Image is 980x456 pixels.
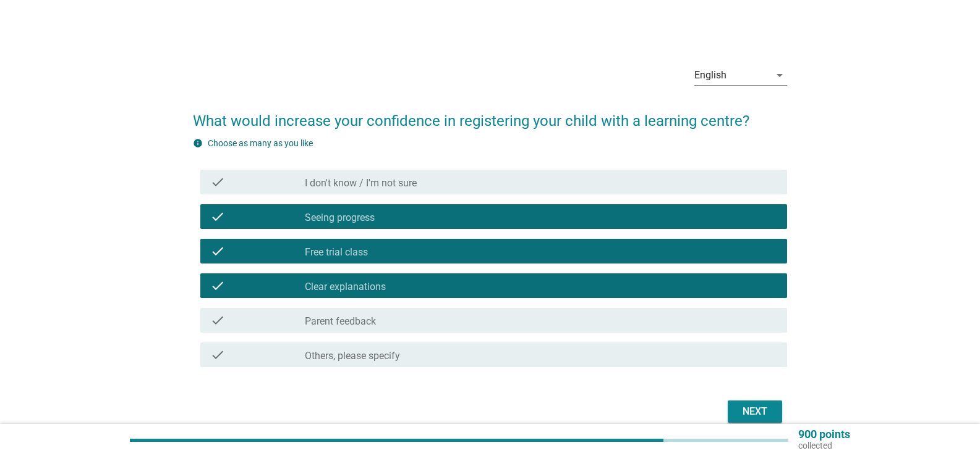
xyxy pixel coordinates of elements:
label: Choose as many as you like [208,138,313,148]
label: Others, please specify [305,350,400,362]
i: check [210,244,225,259]
i: check [210,313,225,328]
i: check [210,175,225,189]
div: Next [738,404,772,419]
label: Parent feedback [305,315,376,328]
i: check [210,209,225,224]
i: check [210,347,225,362]
i: arrow_drop_down [772,68,787,83]
h2: What would increase your confidence in registering your child with a learning centre? [193,97,787,132]
label: Free trial class [305,246,368,259]
label: I don't know / I'm not sure [305,177,417,189]
i: check [210,278,225,293]
p: 900 points [798,429,850,440]
div: English [694,70,726,81]
label: Seeing progress [305,212,375,224]
button: Next [728,400,782,423]
p: collected [798,440,850,451]
i: info [193,138,203,148]
label: Clear explanations [305,281,386,293]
